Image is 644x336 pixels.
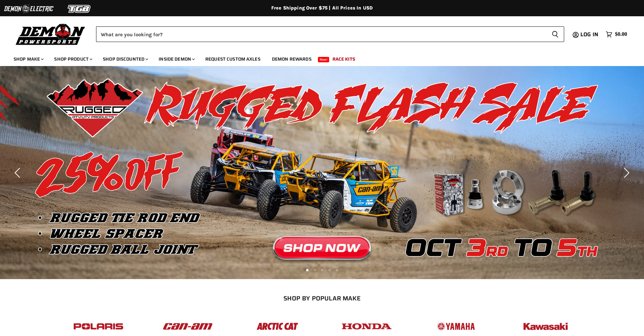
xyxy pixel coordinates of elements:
input: Search [96,26,546,42]
a: Inside Demon [154,52,199,66]
a: $0.00 [602,29,630,39]
form: Product [96,26,564,42]
li: Page dot 1 [306,269,308,271]
ul: Main menu [8,49,625,66]
li: Page dot 3 [321,269,323,271]
a: Shop Product [49,52,96,66]
h2: SHOP BY POPULAR MAKE [60,295,584,302]
a: Race Kits [327,52,360,66]
a: Shop Discounted [98,52,152,66]
div: Free Shipping Over $75 | All Prices In USD [51,5,593,11]
span: Log in [580,30,598,39]
button: Previous [12,166,25,180]
img: Demon Electric Logo 2 [3,2,54,15]
li: Page dot 4 [328,269,331,271]
button: Next [619,166,632,180]
li: Page dot 5 [336,269,338,271]
button: Search [546,26,564,42]
a: Demon Rewards [267,52,317,66]
a: Shop Make [8,52,48,66]
span: $0.00 [615,31,627,38]
li: Page dot 2 [314,269,316,271]
a: Request Custom Axles [200,52,266,66]
img: Demon Powersports [14,22,88,46]
span: New! [318,57,329,62]
a: Log in [577,31,602,38]
img: TGB Logo 2 [54,2,105,15]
